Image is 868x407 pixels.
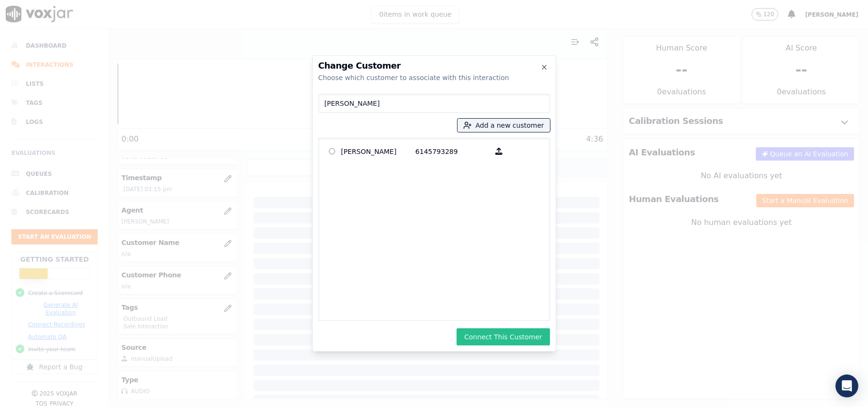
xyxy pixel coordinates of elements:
[457,328,550,346] button: Connect This Customer
[836,375,858,397] div: Open Intercom Messenger
[318,94,550,113] input: Search Customers
[318,61,550,70] h2: Change Customer
[490,144,509,159] button: [PERSON_NAME] 6145793289
[416,144,490,159] p: 6145793289
[318,73,550,82] div: Choose which customer to associate with this interaction
[458,119,550,132] button: Add a new customer
[341,144,416,159] p: [PERSON_NAME]
[329,148,335,154] input: [PERSON_NAME] 6145793289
